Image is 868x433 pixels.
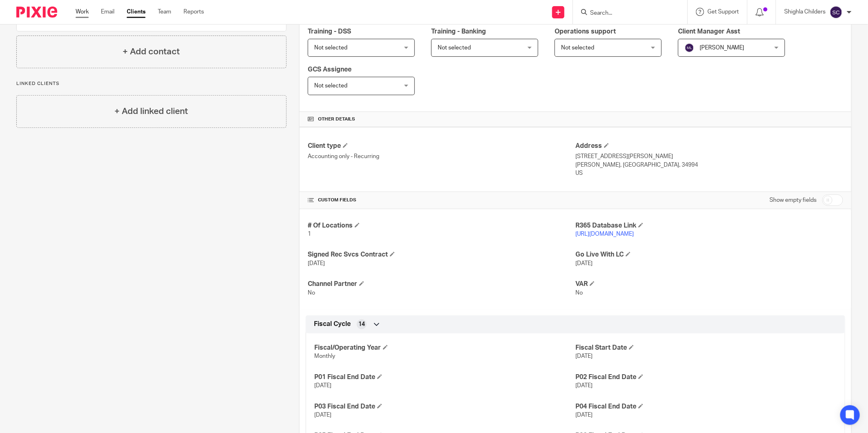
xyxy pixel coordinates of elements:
a: Clients [127,8,145,16]
span: Not selected [314,45,347,51]
span: [DATE] [308,261,325,266]
a: [URL][DOMAIN_NAME] [575,231,634,237]
a: Team [158,8,171,16]
span: Fiscal Cycle [314,320,351,328]
span: Client Manager Asst [678,28,740,35]
img: Pixie [16,7,57,18]
span: Monthly [314,353,335,359]
h4: P01 Fiscal End Date [314,373,575,382]
span: [DATE] [575,261,593,266]
span: 1 [308,231,311,237]
span: Get Support [707,9,739,15]
h4: Fiscal Start Date [575,344,837,352]
img: svg%3E [830,6,843,19]
span: Not selected [438,45,471,51]
h4: Client type [308,142,575,150]
img: svg%3E [685,43,694,53]
span: Not selected [561,45,594,51]
h4: P03 Fiscal End Date [314,402,575,411]
h4: CUSTOM FIELDS [308,197,575,203]
label: Show empty fields [770,196,817,204]
span: [DATE] [575,383,593,388]
p: Linked clients [16,80,286,87]
p: US [575,169,843,177]
span: Training - DSS [308,28,351,35]
input: Search [589,10,663,17]
span: [DATE] [314,412,331,418]
a: Reports [183,8,204,16]
h4: Channel Partner [308,280,575,288]
span: 14 [358,320,365,328]
span: Operations support [555,28,616,35]
h4: # Of Locations [308,221,575,230]
h4: + Add linked client [114,105,188,118]
span: [DATE] [575,412,593,418]
h4: Fiscal/Operating Year [314,344,575,352]
h4: R365 Database Link [575,221,843,230]
p: Accounting only - Recurring [308,152,575,161]
span: Training - Banking [431,28,486,35]
span: [PERSON_NAME] [700,45,745,51]
p: [STREET_ADDRESS][PERSON_NAME] [575,152,843,161]
span: [DATE] [314,383,331,388]
h4: P04 Fiscal End Date [575,402,837,411]
span: [DATE] [575,353,593,359]
span: No [575,290,583,296]
span: Not selected [314,83,347,89]
a: Work [76,8,89,16]
h4: Signed Rec Svcs Contract [308,250,575,259]
span: No [308,290,315,296]
span: Other details [318,116,355,123]
a: Email [101,8,114,16]
h4: + Add contact [123,45,180,58]
p: [PERSON_NAME], [GEOGRAPHIC_DATA], 34994 [575,161,843,169]
h4: P02 Fiscal End Date [575,373,837,382]
h4: VAR [575,280,843,288]
h4: Go Live With LC [575,250,843,259]
p: Shighla Childers [784,8,825,16]
span: GCS Assignee [308,66,351,73]
h4: Address [575,142,843,150]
